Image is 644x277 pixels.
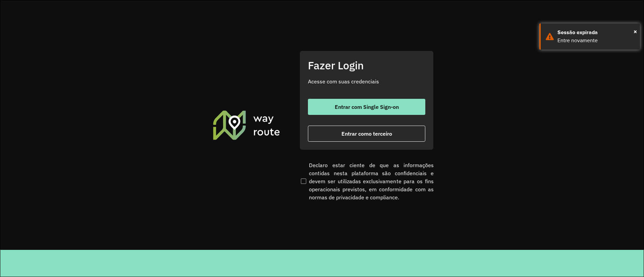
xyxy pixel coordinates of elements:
div: Entre novamente [557,37,635,45]
span: Entrar com Single Sign-on [335,104,399,110]
span: × [634,26,637,37]
label: Declaro estar ciente de que as informações contidas nesta plataforma são confidenciais e devem se... [300,161,434,201]
button: button [308,126,425,142]
span: Entrar como terceiro [341,131,392,136]
p: Acesse com suas credenciais [308,77,425,85]
button: button [308,99,425,115]
img: Roteirizador AmbevTech [212,110,281,140]
button: Close [634,26,637,37]
h2: Fazer Login [308,59,425,72]
div: Sessão expirada [557,28,635,37]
